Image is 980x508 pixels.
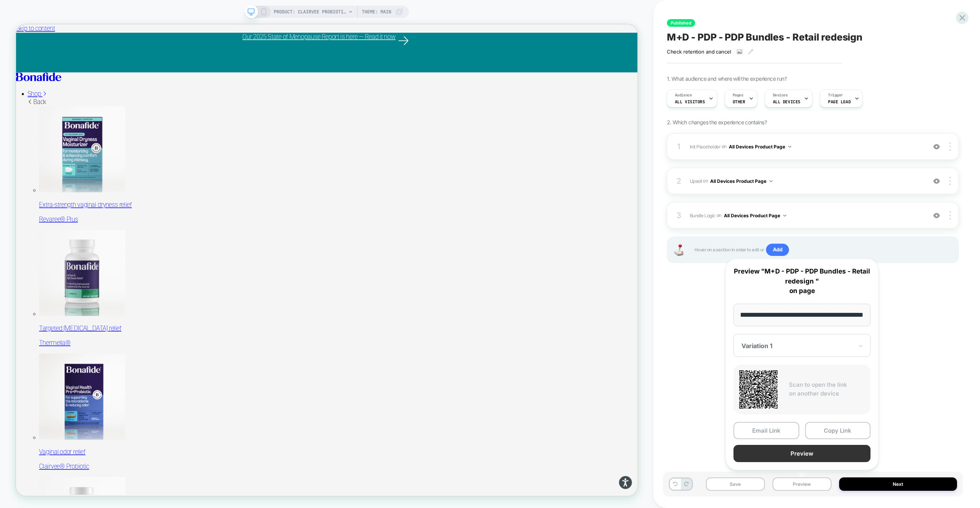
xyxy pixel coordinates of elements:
span: All Visitors [675,99,705,104]
img: Thermella [31,274,145,389]
span: 1. What audience and where will the experience run? [667,75,787,82]
p: Revaree® Plus [31,254,829,265]
button: Preview [773,477,831,491]
span: on [703,177,708,185]
span: Pages [733,93,743,98]
p: Preview "M+D - PDP - PDP Bundles - Retail redesign " on page [733,267,871,296]
span: Upsell [690,178,702,184]
img: Revaree Plus [31,109,145,224]
span: Bundle Logic [690,212,715,218]
p: Thermella® [31,419,829,430]
span: Theme: MAIN [362,6,391,18]
span: Trigger [828,93,843,98]
span: Published [667,19,695,27]
img: down arrow [783,215,786,217]
p: Extra-strength vaginal dryness relief [31,235,829,246]
span: ALL DEVICES [773,99,800,104]
span: Shop [15,88,33,97]
span: Page Load [828,99,851,104]
span: on [722,142,727,151]
span: 2. Which changes the experience contains? [667,119,767,125]
button: All Devices Product Page [710,176,773,186]
span: Add [766,244,789,256]
span: Audience [675,93,692,98]
button: Email Link [733,422,799,439]
span: on [717,211,722,220]
div: 1 [675,140,683,153]
span: Hover on a section in order to edit or [694,244,951,256]
img: Joystick [671,244,687,256]
button: Preview [733,445,871,462]
span: Back [15,98,41,108]
span: PRODUCT: Clairvee Probiotic [capsule] [274,6,346,18]
button: Copy Link [805,422,871,439]
span: Devices [773,93,788,98]
img: close [949,211,951,220]
a: Thermella Targeted [MEDICAL_DATA] relief Thermella® [31,274,829,430]
span: Check retention and cancel [667,49,731,55]
p: Scan to open the link on another device [789,381,865,398]
p: Targeted [MEDICAL_DATA] relief [31,400,829,411]
button: All Devices Product Page [729,142,791,151]
button: Save [706,477,765,491]
img: close [949,142,951,151]
span: Init Placeholder [690,143,720,149]
img: close [949,177,951,185]
div: 2 [675,174,683,188]
img: down arrow [769,180,773,182]
img: crossed eye [933,212,940,219]
div: 3 [675,208,683,222]
img: crossed eye [933,143,940,150]
span: OTHER [733,99,745,104]
a: Revaree Plus Extra-strength vaginal dryness relief Revaree® Plus [31,109,829,265]
img: crossed eye [933,178,940,184]
span: M+D - PDP - PDP Bundles - Retail redesign [667,31,863,43]
a: Shop [15,88,41,97]
button: Next [839,477,957,491]
img: down arrow [788,146,791,148]
button: All Devices Product Page [724,211,786,220]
